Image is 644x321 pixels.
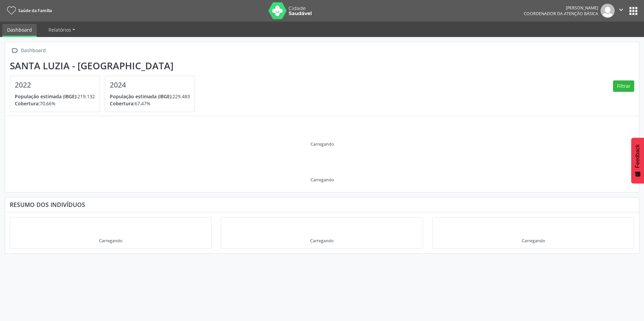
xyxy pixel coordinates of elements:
[631,138,644,183] button: Feedback - Mostrar pesquisa
[49,27,71,33] span: Relatórios
[10,46,20,56] i: 
[601,4,615,18] img: img
[15,81,95,89] h4: 2022
[110,100,135,107] span: Cobertura:
[10,46,47,56] a:  Dashboard
[110,93,190,100] p: 229.483
[10,201,634,208] div: Resumo dos indivíduos
[110,93,172,100] span: População estimada (IBGE):
[615,4,627,18] button: 
[15,93,95,100] p: 219.132
[99,238,122,244] div: Carregando
[617,6,625,13] i: 
[310,238,333,244] div: Carregando
[311,141,334,147] div: Carregando
[110,81,190,89] h4: 2024
[627,5,639,17] button: apps
[524,11,598,16] span: Coordenador da Atenção Básica
[15,100,40,107] span: Cobertura:
[635,144,641,168] span: Feedback
[18,8,52,13] span: Saúde da Família
[2,24,37,37] a: Dashboard
[20,46,47,56] div: Dashboard
[110,100,190,107] p: 67,47%
[10,60,200,71] div: Santa Luzia - [GEOGRAPHIC_DATA]
[524,5,598,11] div: [PERSON_NAME]
[522,238,545,244] div: Carregando
[5,5,52,16] a: Saúde da Família
[15,100,95,107] p: 70,66%
[311,177,334,183] div: Carregando
[613,80,634,92] button: Filtrar
[15,93,77,100] span: População estimada (IBGE):
[44,24,80,36] a: Relatórios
